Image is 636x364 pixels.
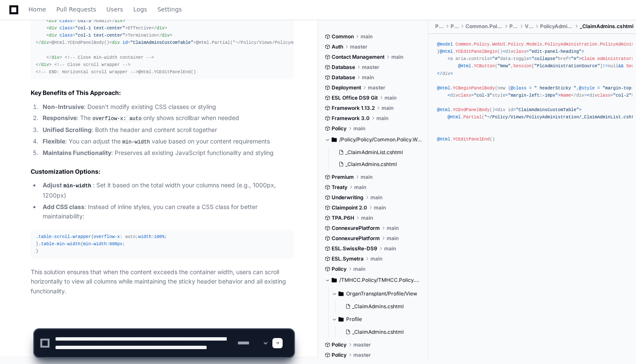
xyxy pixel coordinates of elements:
span: OrganTransplant/Profile/View [346,290,417,297]
span: </ > [46,55,62,60]
span: < [587,93,590,98]
span: 800px [110,241,123,246]
span: main [361,174,373,181]
span: ConnexurePlatform [332,225,380,232]
span: min-width [83,241,107,246]
span: </ > [110,18,125,23]
li: : The only shows scrollbar when needed [40,113,294,123]
span: = [610,93,613,98]
span: - [511,56,513,61]
span: Users [107,7,123,12]
span: > [579,56,581,61]
span: main [391,54,403,60]
span: ESL.SwissRe-DS9 [332,245,377,252]
span: _ClaimAdmins.cshtml [352,303,404,310]
span: Claim [581,56,595,61]
strong: Unified Scrolling [43,126,92,133]
span: <!-- END: Horizontal scroll wrapper --> [36,69,138,75]
span: = [529,86,532,91]
span: < = > [110,40,196,45]
span: Settings [157,7,182,12]
span: _ClaimAdmins.cshtml [580,23,633,30]
span: main [384,245,396,252]
strong: Maintains Functionality [43,149,111,156]
svg: Directory [338,289,344,299]
code: min-width [121,138,152,146]
span: Premium [332,174,354,181]
span: </ > [156,33,172,38]
span: ConnexurePlatform [332,235,380,242]
span: main [387,225,399,232]
span: class [59,26,72,31]
span: main [361,215,373,221]
span: "col-1 text-center" [75,26,125,31]
span: Policy [451,23,459,30]
span: main [353,125,365,132]
span: = [568,56,571,61]
span: > [558,93,561,98]
span: Policy [474,42,490,47]
li: : Set it based on the total width your columns need (e.g., 1000px, 1200px) [40,181,294,200]
span: 100% [154,234,165,239]
span: @class [511,86,526,91]
span: main [354,184,366,191]
span: main [370,255,382,262]
span: Treaty [332,184,347,191]
span: Framework 3.0 [332,115,370,122]
span: <!-- Close scroll wrapper --> [54,62,130,67]
span: ESL Office DS9 Git [332,95,378,101]
span: = [597,86,600,91]
span: main [353,266,365,272]
span: Auth [332,43,343,50]
span: && [619,63,624,69]
span: ESL.Symetra [332,255,364,262]
span: </ > [151,26,167,31]
span: < [495,107,497,112]
span: div [49,18,57,23]
button: OrganTransplant/Profile/View [332,287,422,301]
span: < = > [46,33,128,38]
span: main [384,95,396,101]
span: "ClaimAdminsCustomTable" [130,40,194,45]
span: Policy [332,125,347,132]
span: - [466,56,468,61]
li: : Both the header and content scroll together [40,125,294,135]
span: </ > [36,40,52,45]
span: "#" [492,56,500,61]
span: </ [437,71,442,76]
span: _ClaimAdmins.cshtml [345,161,397,168]
span: Session [513,63,532,69]
p: This solution ensures that when the content exceeds the container width, users can scroll horizon... [31,267,294,296]
svg: Directory [332,135,337,145]
span: master [362,64,379,71]
span: div [49,33,57,38]
svg: Directory [338,314,344,324]
span: > [450,71,453,76]
span: main [362,74,374,81]
span: = [529,56,532,61]
span: main [382,105,393,112]
span: PolicyAdministration [545,42,597,47]
span: Policy [332,266,347,272]
span: Administrators [597,56,634,61]
span: Common.Policy.WebUI [465,23,503,30]
span: <!-- Close min-width container --> [65,55,154,60]
span: Database [332,74,355,81]
span: Pull Requests [56,7,96,12]
strong: Non-Intrusive [43,103,84,110]
strong: Adjust [43,181,93,189]
button: Profile [332,312,422,326]
h2: Customization Options: [31,167,294,176]
span: @style [579,86,595,91]
span: "edit-panel-heading" [529,49,581,54]
span: @Html [437,86,450,91]
span: < = > [46,26,128,31]
span: TPA.P6H [332,215,354,221]
span: Partial [463,115,482,120]
span: "collapse" [532,56,558,61]
span: div [52,55,59,60]
span: "ClaimAdminsCustomTable" [516,107,579,112]
span: class [59,18,72,23]
span: Name [561,93,571,98]
span: /TMHCC.Policy/TMHCC.Policy.WebUi.v1/Policy/Views [339,277,422,284]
